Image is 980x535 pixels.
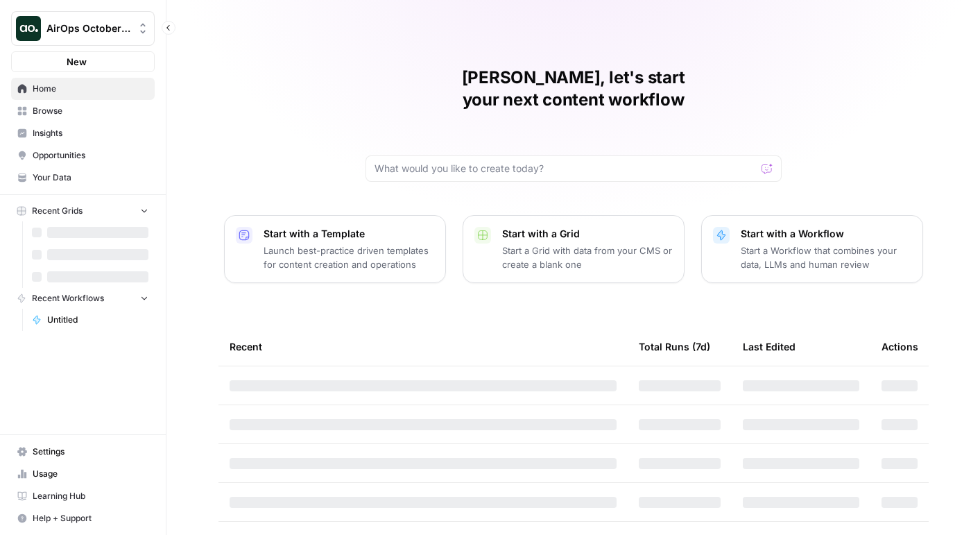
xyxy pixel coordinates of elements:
[743,328,796,366] div: Last Edited
[11,78,155,100] a: Home
[47,314,148,326] span: Untitled
[33,171,148,184] span: Your Data
[33,490,148,502] span: Learning Hub
[11,167,155,189] a: Your Data
[11,441,155,463] a: Settings
[33,445,148,458] span: Settings
[463,215,685,283] button: Start with a GridStart a Grid with data from your CMS or create a blank one
[33,105,148,117] span: Browse
[264,244,434,271] p: Launch best-practice driven templates for content creation and operations
[46,22,130,35] span: AirOps October Cohort
[33,127,148,139] span: Insights
[11,485,155,507] a: Learning Hub
[67,55,87,69] span: New
[33,149,148,162] span: Opportunities
[701,215,923,283] button: Start with a WorkflowStart a Workflow that combines your data, LLMs and human review
[11,288,155,309] button: Recent Workflows
[26,309,155,331] a: Untitled
[11,463,155,485] a: Usage
[741,227,911,241] p: Start with a Workflow
[33,512,148,525] span: Help + Support
[741,244,911,271] p: Start a Workflow that combines your data, LLMs and human review
[11,144,155,167] a: Opportunities
[11,201,155,221] button: Recent Grids
[264,227,434,241] p: Start with a Template
[16,16,41,41] img: AirOps October Cohort Logo
[375,162,756,176] input: What would you like to create today?
[11,122,155,144] a: Insights
[11,11,155,46] button: Workspace: AirOps October Cohort
[366,67,782,111] h1: [PERSON_NAME], let's start your next content workflow
[11,51,155,72] button: New
[11,507,155,529] button: Help + Support
[230,328,617,366] div: Recent
[502,244,673,271] p: Start a Grid with data from your CMS or create a blank one
[502,227,673,241] p: Start with a Grid
[639,328,710,366] div: Total Runs (7d)
[224,215,446,283] button: Start with a TemplateLaunch best-practice driven templates for content creation and operations
[32,292,104,305] span: Recent Workflows
[11,100,155,122] a: Browse
[33,468,148,480] span: Usage
[32,205,83,217] span: Recent Grids
[882,328,918,366] div: Actions
[33,83,148,95] span: Home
